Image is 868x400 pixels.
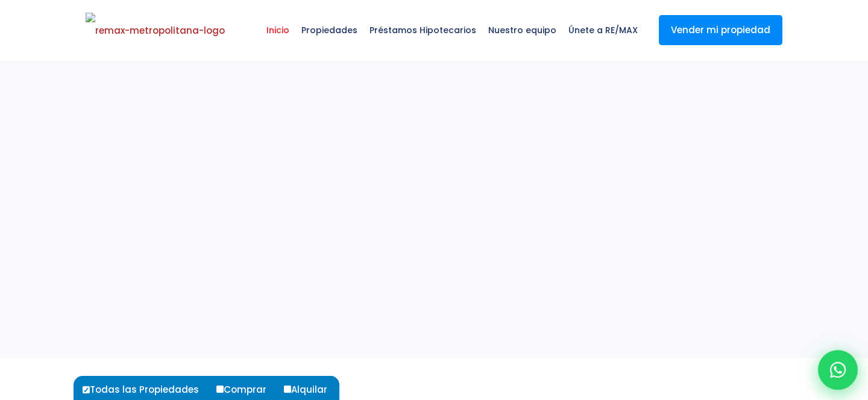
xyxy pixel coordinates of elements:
a: Vender mi propiedad [659,15,782,45]
input: Alquilar [284,386,291,393]
span: Inicio [260,12,295,48]
input: Comprar [216,386,224,393]
input: Todas las Propiedades [83,386,90,393]
span: Propiedades [295,12,363,48]
img: remax-metropolitana-logo [86,13,225,49]
span: Únete a RE/MAX [562,12,644,48]
span: Nuestro equipo [482,12,562,48]
span: Préstamos Hipotecarios [363,12,482,48]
